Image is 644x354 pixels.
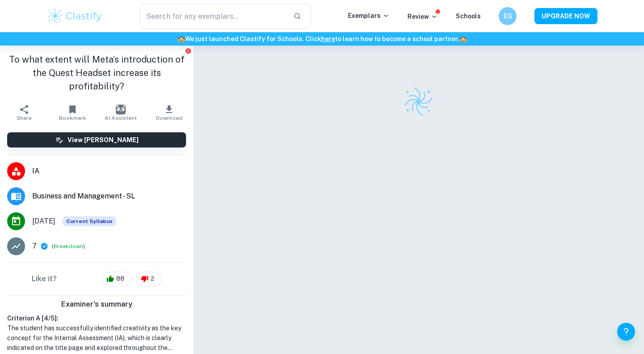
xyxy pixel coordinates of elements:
span: 🏫 [459,35,467,42]
button: AI Assistant [97,100,145,125]
h6: View [PERSON_NAME] [68,135,139,145]
h1: To what extent will Meta’s introduction of the Quest Headset increase its profitability? [7,53,186,93]
p: Exemplars [348,11,390,21]
p: Review [407,12,438,21]
p: 7 [32,241,37,252]
button: Download [145,100,193,125]
h6: We just launched Clastify for Schools. Click to learn how to become a school partner. [2,34,642,44]
h6: Criterion A [ 4 / 5 ]: [7,313,186,323]
button: EG [499,7,517,25]
div: 2 [136,272,162,286]
h1: The student has successfully identified creativity as the key concept for the Internal Assessment... [7,323,186,353]
h6: Examiner's summary [4,299,190,310]
div: This exemplar is based on the current syllabus. Feel free to refer to it for inspiration/ideas wh... [63,216,116,226]
span: Share [17,115,32,121]
span: ( ) [52,242,85,251]
img: Clastify logo [403,86,434,117]
img: AI Assistant [116,105,126,114]
button: Bookmark [48,100,97,125]
button: Report issue [185,47,191,54]
div: 88 [102,272,132,286]
button: View [PERSON_NAME] [7,132,186,147]
h6: EG [503,11,513,21]
span: 🏫 [178,35,185,42]
button: Help and Feedback [617,323,635,341]
a: Schools [456,13,481,20]
a: here [321,35,335,42]
button: UPGRADE NOW [534,8,597,24]
img: Clastify logo [47,7,103,25]
span: 88 [111,274,129,283]
button: Breakdown [54,242,83,250]
span: Current Syllabus [63,216,116,226]
span: 2 [146,274,159,283]
span: Download [156,115,182,121]
input: Search for any exemplars... [140,4,286,29]
span: IA [32,166,186,177]
span: Business and Management - SL [32,191,186,202]
span: AI Assistant [105,115,137,121]
span: [DATE] [32,216,55,227]
span: Bookmark [59,115,86,121]
h6: Like it? [32,274,57,284]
